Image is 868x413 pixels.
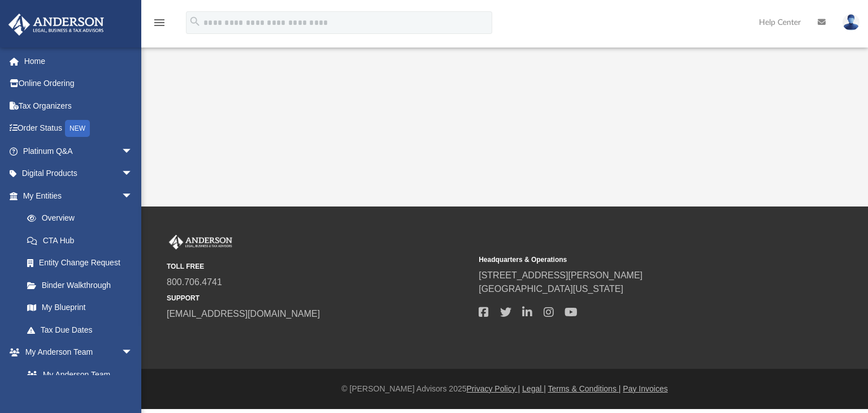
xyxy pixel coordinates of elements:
[153,16,166,29] i: menu
[167,309,320,319] a: [EMAIL_ADDRESS][DOMAIN_NAME]
[8,341,144,364] a: My Anderson Teamarrow_drop_down
[8,94,150,117] a: Tax Organizers
[167,277,222,287] a: 800.706.4741
[189,15,201,28] i: search
[479,270,643,280] a: [STREET_ADDRESS][PERSON_NAME]
[65,120,90,137] div: NEW
[16,207,150,230] a: Overview
[8,117,150,140] a: Order StatusNEW
[16,274,150,296] a: Binder Walkthrough
[8,140,150,162] a: Platinum Q&Aarrow_drop_down
[16,363,138,386] a: My Anderson Team
[121,162,144,186] span: arrow_drop_down
[479,255,783,265] small: Headquarters & Operations
[167,235,235,249] img: Anderson Advisors Platinum Portal
[5,14,107,36] img: Anderson Advisors Platinum Portal
[623,384,667,393] a: Pay Invoices
[8,162,150,185] a: Digital Productsarrow_drop_down
[8,72,150,95] a: Online Ordering
[167,293,471,303] small: SUPPORT
[16,252,150,274] a: Entity Change Request
[843,14,860,31] img: User Pic
[141,383,868,395] div: © [PERSON_NAME] Advisors 2025
[548,384,621,393] a: Terms & Conditions |
[16,296,144,319] a: My Blueprint
[479,284,623,294] a: [GEOGRAPHIC_DATA][US_STATE]
[121,184,144,208] span: arrow_drop_down
[16,229,150,252] a: CTA Hub
[16,319,150,341] a: Tax Due Dates
[121,140,144,163] span: arrow_drop_down
[8,184,150,207] a: My Entitiesarrow_drop_down
[522,384,546,393] a: Legal |
[467,384,520,393] a: Privacy Policy |
[153,21,166,29] a: menu
[8,50,150,72] a: Home
[121,341,144,364] span: arrow_drop_down
[167,261,471,272] small: TOLL FREE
